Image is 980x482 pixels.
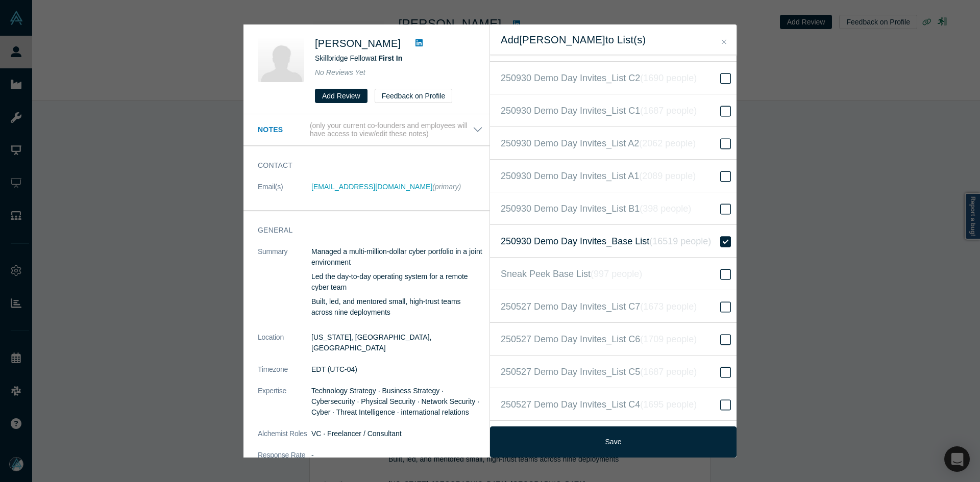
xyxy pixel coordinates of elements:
[719,36,729,48] button: Close
[649,236,711,246] i: ( 16519 people )
[490,426,737,458] button: Save
[501,267,642,281] span: Sneak Peek Base List
[379,54,403,62] a: First In
[501,299,697,314] span: 250527 Demo Day Invites_List C7
[258,386,311,428] dt: Expertise
[311,450,483,461] dd: -
[258,124,308,135] h3: Notes
[640,334,697,344] i: ( 1709 people )
[640,106,697,116] i: ( 1687 people )
[501,234,711,248] span: 250930 Demo Day Invites_Base List
[315,89,367,103] button: Add Review
[501,397,697,412] span: 250527 Demo Day Invites_List C4
[258,160,469,171] h3: Contact
[501,136,696,150] span: 250930 Demo Day Invites_List A2
[501,365,697,379] span: 250527 Demo Day Invites_List C5
[311,332,483,353] dd: [US_STATE], [GEOGRAPHIC_DATA], [GEOGRAPHIC_DATA]
[310,121,473,139] p: (only your current co-founders and employees will have access to view/edit these notes)
[315,68,365,77] span: No Reviews Yet
[640,301,697,312] i: ( 1673 people )
[501,169,696,183] span: 250930 Demo Day Invites_List A1
[591,269,642,279] i: ( 997 people )
[311,428,483,439] dd: VC · Freelancer / Consultant
[258,428,311,450] dt: Alchemist Roles
[640,367,697,377] i: ( 1687 people )
[311,183,432,191] a: [EMAIL_ADDRESS][DOMAIN_NAME]
[315,38,401,49] a: [PERSON_NAME]
[311,246,483,268] p: Managed a multi-million-dollar cyber portfolio in a joint environment
[501,71,697,85] span: 250930 Demo Day Invites_List C2
[501,201,691,216] span: 250930 Demo Day Invites_List B1
[311,296,483,318] p: Built, led, and mentored small, high-trust teams across nine deployments
[432,183,461,191] span: (primary)
[258,182,311,203] dt: Email(s)
[258,332,311,364] dt: Location
[315,54,402,62] span: Skillbridge Fellow at
[640,399,697,410] i: ( 1695 people )
[258,450,311,471] dt: Response Rate
[258,225,469,236] h3: General
[375,89,453,103] button: Feedback on Profile
[311,364,483,375] dd: EDT (UTC-04)
[258,121,483,139] button: Notes (only your current co-founders and employees will have access to view/edit these notes)
[640,73,697,83] i: ( 1690 people )
[639,171,696,181] i: ( 2089 people )
[258,246,311,332] dt: Summary
[501,332,697,346] span: 250527 Demo Day Invites_List C6
[501,104,697,118] span: 250930 Demo Day Invites_List C1
[258,364,311,386] dt: Timezone
[311,271,483,293] p: Led the day-to-day operating system for a remote cyber team
[501,34,726,46] h2: Add [PERSON_NAME] to List(s)
[311,387,479,416] span: Technology Strategy · Business Strategy · Cybersecurity · Physical Security · Network Security · ...
[640,204,691,214] i: ( 398 people )
[639,138,696,148] i: ( 2062 people )
[258,36,304,82] img: Grant Schmidt's Profile Image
